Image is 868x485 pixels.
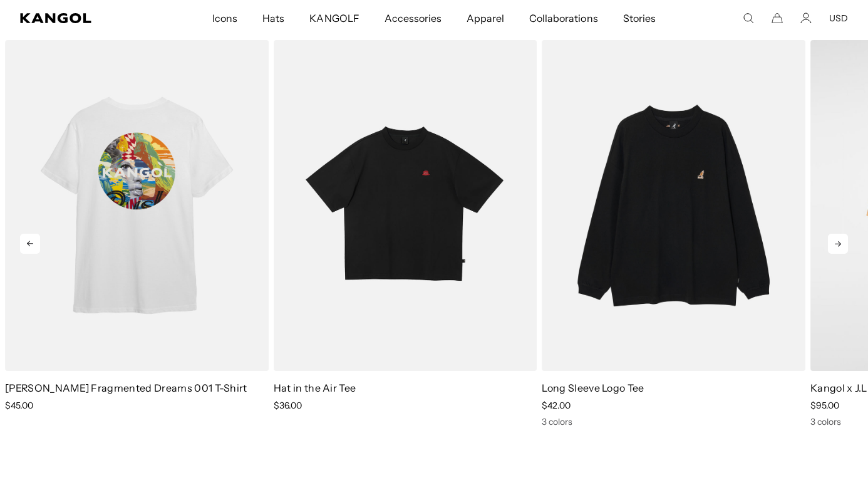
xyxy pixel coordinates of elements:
[20,13,140,23] a: Kangol
[743,13,754,24] summary: Search here
[542,40,805,371] img: Long Sleeve Logo Tee
[274,400,302,411] span: $36.00
[772,13,783,24] button: Cart
[829,13,848,24] button: USD
[800,13,812,24] a: Account
[269,40,537,427] div: 5 of 5
[5,382,247,394] a: [PERSON_NAME] Fragmented Dreams 001 T-Shirt
[537,40,805,427] div: 1 of 5
[542,400,571,411] span: $42.00
[5,40,269,371] img: Tristan Eaton Fragmented Dreams 001 T-Shirt
[542,382,644,394] a: Long Sleeve Logo Tee
[542,416,805,427] div: 3 colors
[5,400,33,411] span: $45.00
[274,40,537,371] img: Hat in the Air Tee
[810,400,839,411] span: $95.00
[274,382,356,394] a: Hat in the Air Tee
